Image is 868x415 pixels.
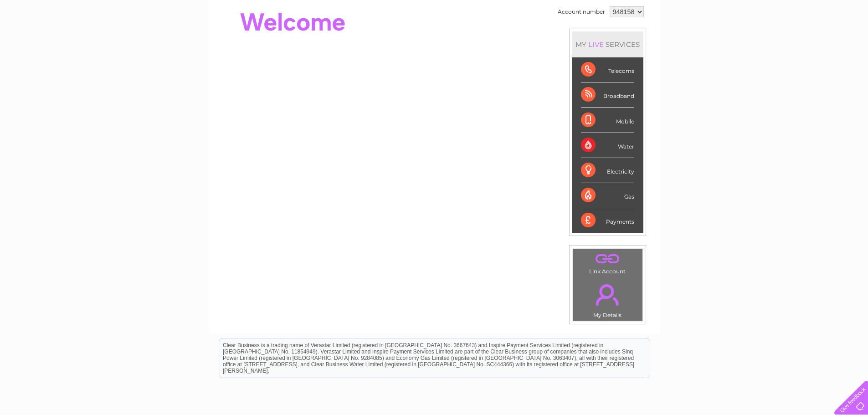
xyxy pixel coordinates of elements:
[789,39,802,46] a: Blog
[31,24,77,51] img: logo.png
[756,39,783,46] a: Telecoms
[708,39,725,46] a: Water
[575,279,640,311] a: .
[572,31,643,57] div: MY SERVICES
[219,5,650,44] div: Clear Business is a trading name of Verastar Limited (registered in [GEOGRAPHIC_DATA] No. 3667643...
[572,248,643,277] td: Link Account
[696,5,759,16] a: 0333 014 3131
[581,133,634,158] div: Water
[555,4,607,20] td: Account number
[581,82,634,108] div: Broadband
[581,108,634,133] div: Mobile
[838,39,859,46] a: Log out
[581,158,634,183] div: Electricity
[807,39,830,46] a: Contact
[581,57,634,82] div: Telecoms
[581,183,634,208] div: Gas
[581,208,634,233] div: Payments
[586,40,606,49] div: LIVE
[572,277,643,321] td: My Details
[575,251,640,267] a: .
[730,39,750,46] a: Energy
